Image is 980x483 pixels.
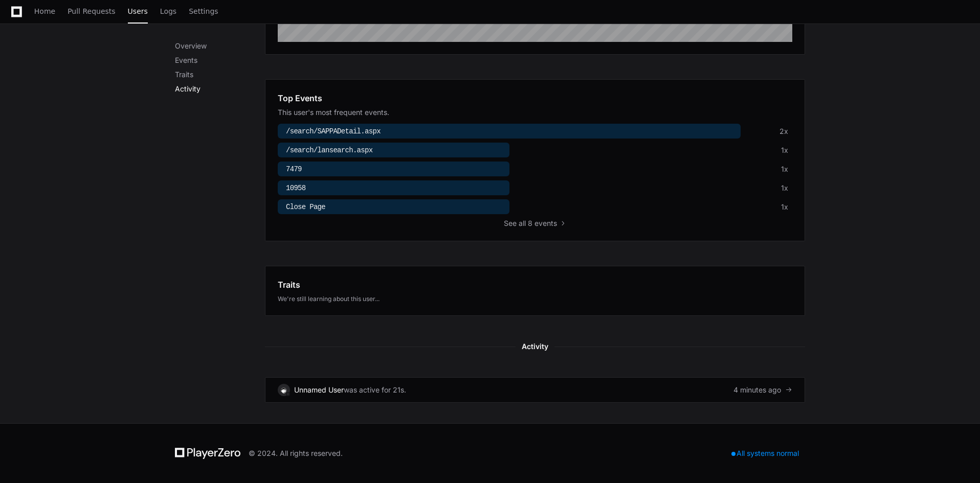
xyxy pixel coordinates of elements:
[34,8,55,14] span: Home
[286,146,372,154] span: /search/lansearch.aspx
[265,377,805,403] a: Unnamed Userwas active for 21s.4 minutes ago
[286,203,325,211] span: Close Page
[286,127,381,135] span: /search/SAPPADetail.aspx
[725,446,805,461] div: All systems normal
[128,8,148,14] span: Users
[175,70,265,80] p: Traits
[344,385,406,395] div: was active for 21s.
[278,107,792,118] div: This user's most frequent events.
[781,145,788,155] div: 1x
[278,295,792,303] div: We're still learning about this user...
[781,202,788,212] div: 1x
[504,218,566,228] button: Seeall 8 events
[294,385,344,395] div: Unnamed User
[516,340,554,353] span: Activity
[781,164,788,174] div: 1x
[175,55,265,65] p: Events
[175,84,265,94] p: Activity
[278,279,300,291] h1: Traits
[286,184,306,192] span: 10958
[286,165,302,173] span: 7479
[160,8,176,14] span: Logs
[733,385,792,395] div: 4 minutes ago
[68,8,115,14] span: Pull Requests
[278,279,792,291] app-pz-page-link-header: Traits
[519,218,557,228] span: all 8 events
[249,448,343,458] div: © 2024. All rights reserved.
[175,41,265,51] p: Overview
[781,183,788,193] div: 1x
[279,385,288,395] img: 8.svg
[504,218,517,228] span: See
[189,8,218,14] span: Settings
[779,126,788,136] div: 2x
[278,92,322,104] h1: Top Events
